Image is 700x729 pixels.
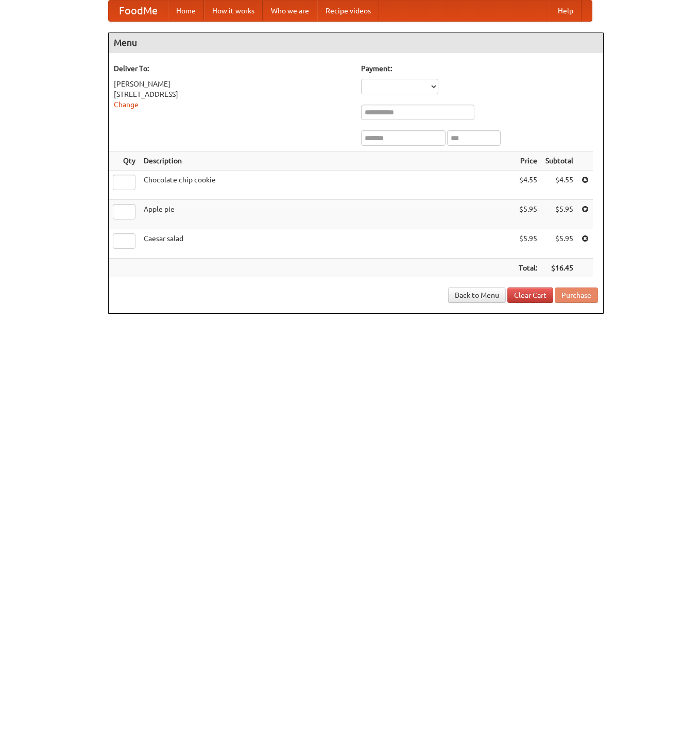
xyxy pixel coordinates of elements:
[168,1,204,21] a: Home
[109,151,140,171] th: Qty
[263,1,317,21] a: Who we are
[515,151,541,171] th: Price
[541,200,577,229] td: $5.95
[114,89,351,99] div: [STREET_ADDRESS]
[555,287,598,303] button: Purchase
[507,287,553,303] a: Clear Cart
[515,229,541,259] td: $5.95
[550,1,582,21] a: Help
[140,171,515,200] td: Chocolate chip cookie
[114,79,351,89] div: [PERSON_NAME]
[140,200,515,229] td: Apple pie
[114,100,139,109] a: Change
[515,200,541,229] td: $5.95
[361,63,598,74] h5: Payment:
[515,171,541,200] td: $4.55
[541,151,577,171] th: Subtotal
[140,229,515,259] td: Caesar salad
[317,1,379,21] a: Recipe videos
[114,63,351,74] h5: Deliver To:
[515,259,541,278] th: Total:
[541,229,577,259] td: $5.95
[140,151,515,171] th: Description
[541,259,577,278] th: $16.45
[541,171,577,200] td: $4.55
[109,32,603,53] h4: Menu
[448,287,506,303] a: Back to Menu
[204,1,263,21] a: How it works
[109,1,168,21] a: FoodMe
